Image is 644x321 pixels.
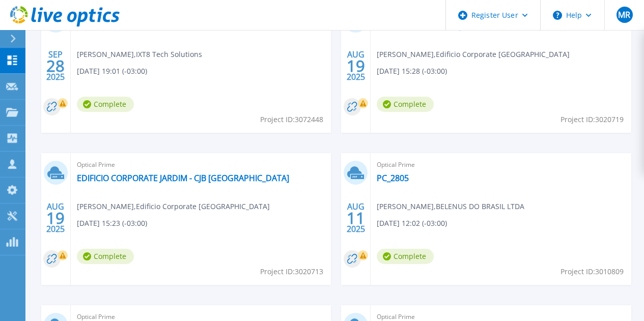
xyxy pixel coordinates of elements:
[77,249,134,264] span: Complete
[260,266,323,277] span: Project ID: 3020713
[377,201,524,212] span: [PERSON_NAME] , BELENUS DO BRASIL LTDA
[347,62,365,70] span: 19
[561,266,624,277] span: Project ID: 3010809
[377,173,409,183] a: PC_2805
[77,201,270,212] span: [PERSON_NAME] , Edificio Corporate [GEOGRAPHIC_DATA]
[377,21,549,31] a: EDIFICIO CORPORATE JARDIM - ESTACAO ADM
[346,199,366,237] div: AUG 2025
[561,114,624,125] span: Project ID: 3020719
[377,66,447,77] span: [DATE] 15:28 (-03:00)
[77,97,134,112] span: Complete
[46,199,65,237] div: AUG 2025
[77,173,289,183] a: EDIFICIO CORPORATE JARDIM - CJB [GEOGRAPHIC_DATA]
[377,218,447,229] span: [DATE] 12:02 (-03:00)
[377,249,434,264] span: Complete
[346,47,366,84] div: AUG 2025
[347,214,365,222] span: 11
[77,21,313,31] a: MOTASA 2025 - INVENTÁRIO E MONITORAMENTO SERVIDORES
[77,218,147,229] span: [DATE] 15:23 (-03:00)
[377,49,570,60] span: [PERSON_NAME] , Edificio Corporate [GEOGRAPHIC_DATA]
[377,97,434,112] span: Complete
[46,214,65,222] span: 19
[260,114,323,125] span: Project ID: 3072448
[46,62,65,70] span: 28
[77,49,202,60] span: [PERSON_NAME] , IXT8 Tech Solutions
[618,11,630,19] span: MR
[46,47,65,84] div: SEP 2025
[77,66,147,77] span: [DATE] 19:01 (-03:00)
[77,159,325,170] span: Optical Prime
[377,159,625,170] span: Optical Prime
